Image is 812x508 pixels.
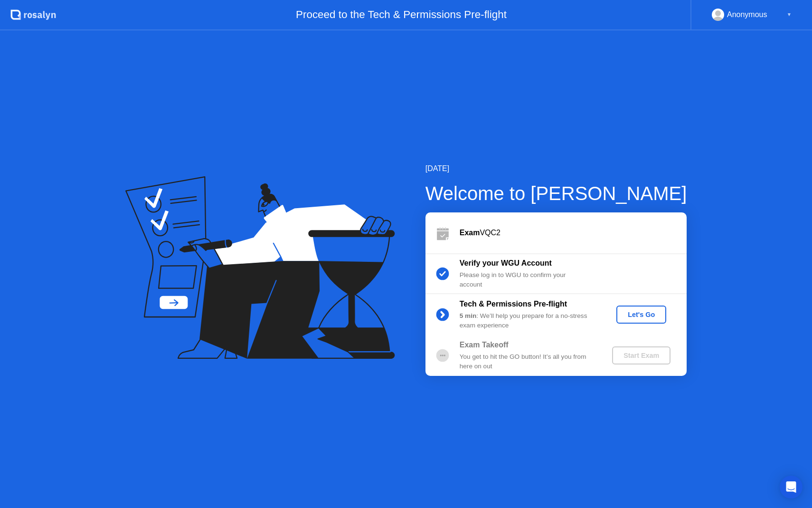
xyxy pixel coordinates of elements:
[425,163,687,174] div: [DATE]
[620,311,662,318] div: Let's Go
[460,341,509,349] b: Exam Takeoff
[727,9,767,21] div: Anonymous
[787,9,792,21] div: ▼
[460,270,596,290] div: Please log in to WGU to confirm your account
[616,306,666,324] button: Let's Go
[460,311,596,331] div: : We’ll help you prepare for a no-stress exam experience
[612,346,670,364] button: Start Exam
[460,227,687,239] div: VQC2
[780,476,803,498] div: Open Intercom Messenger
[460,259,552,267] b: Verify your WGU Account
[616,352,667,359] div: Start Exam
[460,352,596,372] div: You get to hit the GO button! It’s all you from here on out
[460,312,477,319] b: 5 min
[460,300,567,308] b: Tech & Permissions Pre-flight
[460,229,480,237] b: Exam
[425,179,687,208] div: Welcome to [PERSON_NAME]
